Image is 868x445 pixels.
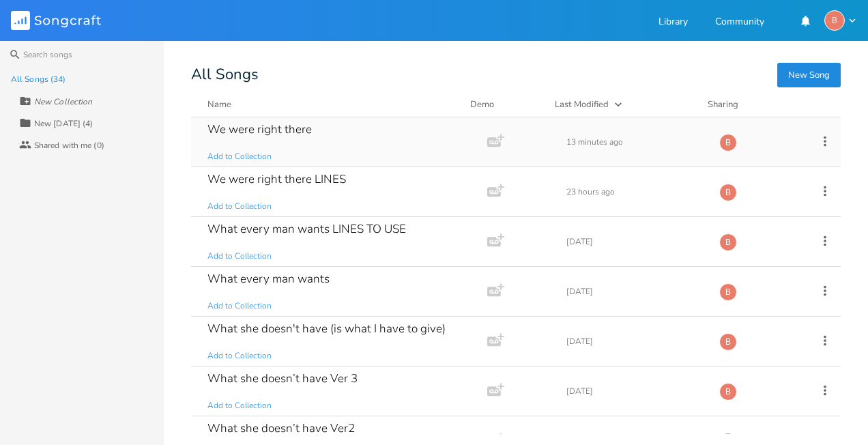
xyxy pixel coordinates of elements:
div: bjb3598 [719,333,737,351]
div: [DATE] [566,387,703,395]
div: Shared with me (0) [34,141,104,149]
div: New [DATE] (4) [34,119,93,128]
button: New Song [777,63,841,87]
div: 13 minutes ago [566,138,703,146]
div: Sharing [708,98,790,111]
div: bjb3598 [719,283,737,301]
div: bjb3598 [719,383,737,401]
div: [DATE] [566,337,703,345]
div: [DATE] [566,238,703,246]
div: Demo [470,98,538,111]
span: Add to Collection [207,350,272,362]
a: Community [715,17,764,29]
div: 23 hours ago [566,188,703,196]
div: What every man wants [207,273,330,285]
div: bjb3598 [719,134,737,152]
div: bjb3598 [824,10,845,31]
div: What she doesn't have (is what I have to give) [207,323,446,334]
div: bjb3598 [719,233,737,251]
div: Last Modified [555,98,609,111]
span: Add to Collection [207,250,272,262]
div: We were right there [207,124,312,135]
div: bjb3598 [719,184,737,201]
div: What she doesn’t have Ver2 [207,422,355,434]
span: Add to Collection [207,400,272,412]
button: Last Modified [555,98,691,111]
div: New Collection [34,98,92,106]
button: B [824,10,857,31]
button: Name [207,98,454,111]
div: All Songs (34) [11,75,66,83]
div: We were right there LINES [207,173,346,185]
span: Add to Collection [207,151,272,162]
div: Name [207,98,231,111]
div: [DATE] [566,287,703,296]
a: Library [659,17,688,29]
div: All Songs [191,68,841,81]
span: Add to Collection [207,201,272,212]
div: What every man wants LINES TO USE [207,223,406,235]
span: Add to Collection [207,300,272,312]
div: What she doesn’t have Ver 3 [207,373,358,384]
